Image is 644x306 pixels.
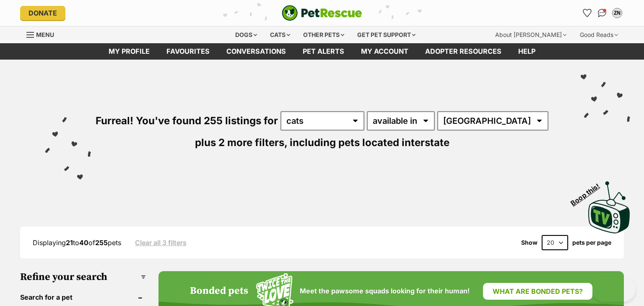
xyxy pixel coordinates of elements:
header: Search for a pet [20,293,146,301]
span: Displaying to of pets [33,238,121,247]
strong: 21 [66,238,73,247]
button: My account [610,6,624,20]
span: Show [521,239,538,246]
a: Favourites [580,6,594,20]
h4: Bonded pets [190,285,248,297]
a: My profile [100,43,158,60]
div: Cats [264,26,296,43]
div: Other pets [297,26,350,43]
span: plus 2 more filters, [195,136,287,149]
label: pets per page [572,239,611,246]
div: Dogs [229,26,263,43]
strong: 40 [79,238,88,247]
ul: Account quick links [580,6,624,20]
a: Donate [20,6,65,20]
div: ZN [613,9,621,17]
img: logo-cat-932fe2b9b8326f06289b0f2fb663e598f794de774fb13d1741a6617ecf9a85b4.svg [282,5,362,21]
a: Pet alerts [294,43,353,60]
a: Adopter resources [417,43,510,60]
a: What are bonded pets? [483,283,592,300]
a: conversations [218,43,294,60]
span: Boop this! [569,177,608,207]
div: About [PERSON_NAME] [489,26,572,43]
img: PetRescue TV logo [588,181,630,233]
a: Conversations [595,6,609,20]
a: PetRescue [282,5,362,21]
a: Menu [26,26,60,42]
div: Good Reads [574,26,624,43]
span: including pets located interstate [290,136,449,149]
h3: Refine your search [20,271,146,283]
img: chat-41dd97257d64d25036548639549fe6c8038ab92f7586957e7f3b1b290dea8141.svg [598,9,607,17]
a: Favourites [158,43,218,60]
strong: 255 [95,238,108,247]
span: Furreal! You've found 255 listings for [96,115,278,127]
iframe: Help Scout Beacon - Open [592,277,636,302]
a: Boop this! [588,174,630,235]
span: Meet the pawsome squads looking for their human! [300,287,470,295]
a: Clear all 3 filters [135,239,187,246]
a: Help [510,43,544,60]
a: My account [353,43,417,60]
span: Menu [36,31,54,38]
div: Get pet support [351,26,421,43]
